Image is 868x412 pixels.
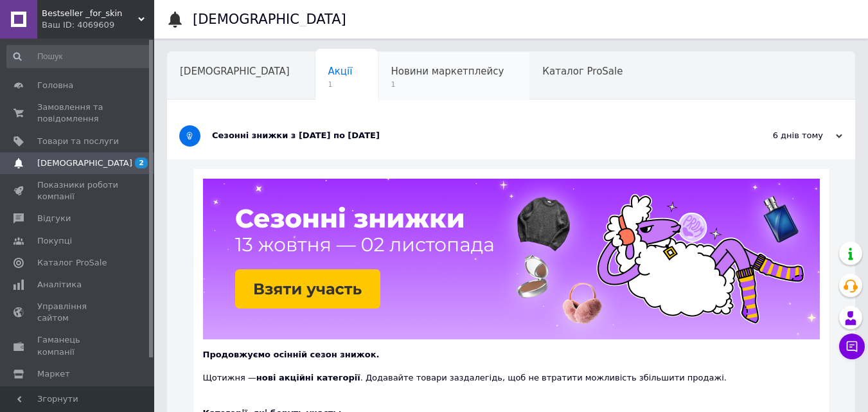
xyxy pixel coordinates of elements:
[135,157,148,168] span: 2
[42,19,154,31] div: Ваш ID: 4069609
[37,179,119,202] span: Показники роботи компанії
[37,235,72,247] span: Покупці
[203,349,820,408] div: Щотижня — . Додавайте товари заздалегідь, щоб не втратити можливість збільшити продажі.
[42,8,138,19] span: Bestseller _for_skin
[203,350,380,359] b: Продовжуємо осінній сезон знижок.
[256,373,360,382] b: нові акційні категорії
[37,279,82,291] span: Аналітика
[542,66,623,77] span: Каталог ProSale
[37,102,119,125] span: Замовлення та повідомлення
[37,157,132,169] span: [DEMOGRAPHIC_DATA]
[328,66,353,77] span: Акції
[37,368,70,380] span: Маркет
[839,334,865,359] button: Чат з покупцем
[391,80,504,89] span: 1
[328,80,353,89] span: 1
[37,80,73,91] span: Головна
[37,213,71,224] span: Відгуки
[193,12,346,27] h1: [DEMOGRAPHIC_DATA]
[180,66,290,77] span: [DEMOGRAPHIC_DATA]
[37,257,107,269] span: Каталог ProSale
[6,45,152,68] input: Пошук
[37,136,119,147] span: Товари та послуги
[391,66,504,77] span: Новини маркетплейсу
[37,301,119,324] span: Управління сайтом
[212,130,714,141] div: Сезонні знижки з [DATE] по [DATE]
[714,130,842,141] div: 6 днів тому
[37,334,119,357] span: Гаманець компанії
